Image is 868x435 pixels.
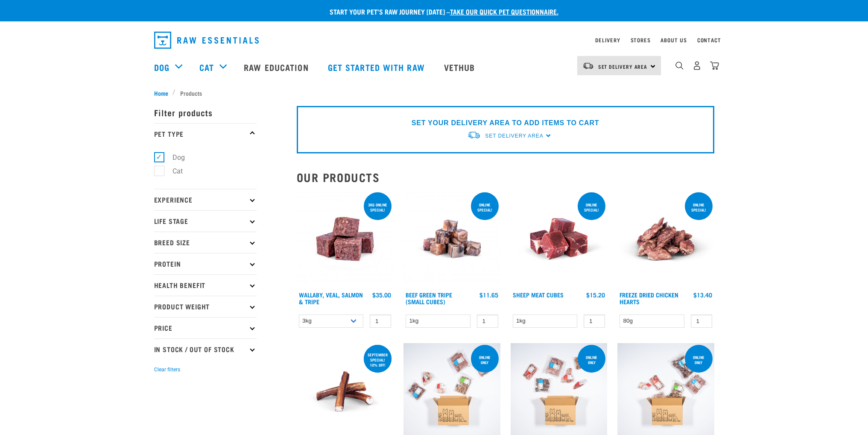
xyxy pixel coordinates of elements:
[412,118,599,128] p: SET YOUR DELIVERY AREA TO ADD ITEMS TO CART
[154,123,257,144] p: Pet Type
[154,189,257,210] p: Experience
[710,61,719,70] img: home-icon@2x.png
[147,28,721,52] nav: dropdown navigation
[297,191,394,288] img: Wallaby Veal Salmon Tripe 1642
[154,253,257,274] p: Protein
[697,38,721,41] a: Contact
[513,293,564,296] a: Sheep Meat Cubes
[471,351,499,369] div: Online Only
[586,291,605,298] div: $15.20
[403,191,500,288] img: Beef Tripe Bites 1634
[154,366,180,373] button: Clear filters
[199,61,214,73] a: Cat
[154,88,173,97] a: Home
[154,88,168,97] span: Home
[675,62,684,70] img: home-icon-1@2x.png
[471,198,499,216] div: ONLINE SPECIAL!
[159,166,186,176] label: Cat
[154,232,257,253] p: Breed Size
[299,293,363,303] a: Wallaby, Veal, Salmon & Tripe
[584,314,605,328] input: 1
[159,152,188,163] label: Dog
[685,198,713,216] div: ONLINE SPECIAL!
[435,50,486,84] a: Vethub
[598,65,648,68] span: Set Delivery Area
[578,198,605,216] div: ONLINE SPECIAL!
[660,38,687,41] a: About Us
[578,351,605,369] div: Online Only
[631,38,651,41] a: Stores
[693,291,712,298] div: $13.40
[154,317,257,338] p: Price
[685,351,713,369] div: Online Only
[235,50,319,84] a: Raw Education
[479,291,498,298] div: $11.65
[477,314,498,328] input: 1
[406,293,452,303] a: Beef Green Tripe (Small Cubes)
[582,62,594,70] img: van-moving.png
[154,296,257,317] p: Product Weight
[319,50,435,84] a: Get started with Raw
[372,291,391,298] div: $35.00
[297,170,714,184] h2: Our Products
[450,9,558,13] a: take our quick pet questionnaire.
[617,191,714,288] img: FD Chicken Hearts
[511,191,608,288] img: Sheep Meat
[691,314,712,328] input: 1
[154,274,257,296] p: Health Benefit
[485,133,543,139] span: Set Delivery Area
[154,88,714,97] nav: breadcrumbs
[154,102,257,123] p: Filter products
[467,131,481,140] img: van-moving.png
[595,38,620,41] a: Delivery
[154,210,257,232] p: Life Stage
[154,338,257,360] p: In Stock / Out Of Stock
[154,61,170,73] a: Dog
[154,32,259,49] img: Raw Essentials Logo
[364,348,392,371] div: September special! 10% off!
[364,198,392,216] div: 3kg online special!
[620,293,678,303] a: Freeze Dried Chicken Hearts
[370,314,391,328] input: 1
[693,61,701,70] img: user.png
